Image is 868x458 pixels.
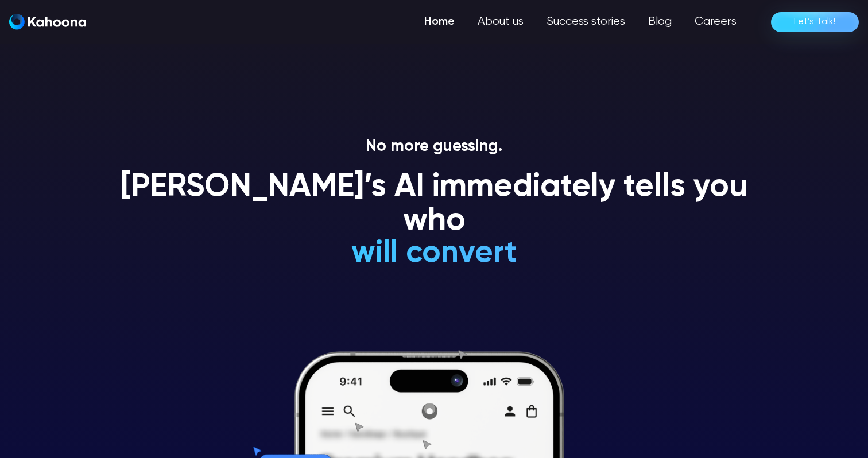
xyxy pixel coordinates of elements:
h1: will convert [265,236,603,270]
a: Home [413,10,466,33]
a: About us [466,10,535,33]
a: Careers [683,10,748,33]
a: Let’s Talk! [771,12,859,32]
a: home [9,14,86,30]
div: Let’s Talk! [794,13,836,31]
p: No more guessing. [107,137,761,157]
h1: [PERSON_NAME]’s AI immediately tells you who [107,170,761,239]
img: Kahoona logo white [9,14,86,30]
a: Blog [637,10,683,33]
a: Success stories [535,10,637,33]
